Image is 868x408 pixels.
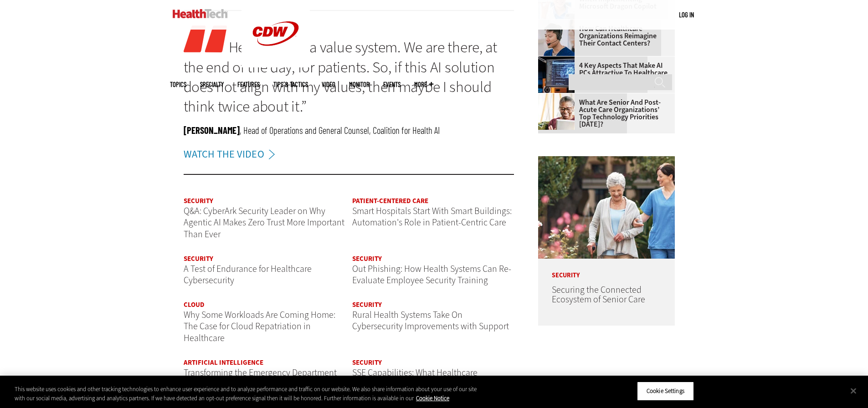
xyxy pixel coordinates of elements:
[15,385,478,403] div: This website uses cookies and other tracking technologies to enhance user experience and to analy...
[416,394,449,402] a: More information about your privacy
[184,124,514,136] p: , Head of Operations and General Counsel, Coalition for Health AI
[184,300,205,309] a: Cloud
[184,263,312,287] a: A Test of Endurance for Healthcare Cybersecurity
[241,60,310,70] a: CDW
[352,254,382,263] a: Security
[352,263,511,287] a: Out Phishing: How Health Systems Can Re-Evaluate Employee Security Training
[273,81,308,88] a: Tips & Tactics
[352,309,509,333] a: Rural Health Systems Take On Cybersecurity Improvements with Support
[322,81,335,88] a: Video
[200,81,224,88] span: Specialty
[538,156,675,259] img: nurse walks with senior woman through a garden
[352,205,512,229] a: Smart Hospitals Start With Smart Buildings: Automation's Role in Patient-Centric Care
[237,81,260,88] a: Features
[349,81,370,88] a: MonITor
[352,300,382,309] a: Security
[538,93,575,130] img: Older person using tablet
[538,93,579,101] a: Older person using tablet
[184,196,213,205] a: Security
[352,196,428,205] a: Patient-Centered Care
[184,254,213,263] a: Security
[538,259,675,279] p: Security
[352,358,382,367] a: Security
[170,81,186,88] span: Topics
[414,81,433,88] span: More
[184,358,263,367] a: Artificial Intelligence
[552,284,645,306] a: Securing the Connected Ecosystem of Senior Care
[184,205,344,240] a: Q&A: CyberArk Security Leader on Why Agentic AI Makes Zero Trust More Important Than Ever
[383,81,401,88] a: Events
[679,10,694,20] div: User menu
[538,56,575,93] img: Desktop monitor with brain AI concept
[538,99,669,128] a: What Are Senior and Post-Acute Care Organizations’ Top Technology Priorities [DATE]?
[173,9,228,18] img: Home
[679,10,694,19] a: Log in
[184,124,240,136] span: [PERSON_NAME]
[843,381,863,401] button: Close
[637,382,694,401] button: Cookie Settings
[184,309,335,344] a: Why Some Workloads Are Coming Home: The Case for Cloud Repatriation in Healthcare
[184,146,280,163] a: WATCH THE VIDEO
